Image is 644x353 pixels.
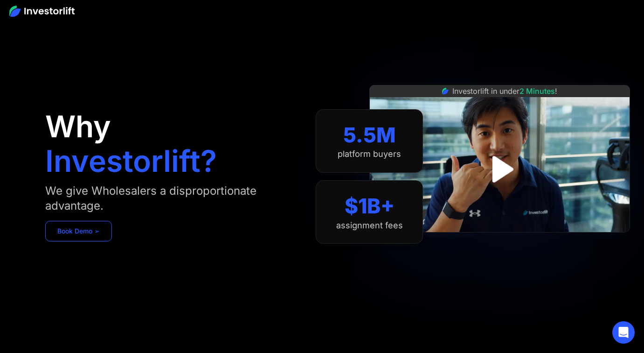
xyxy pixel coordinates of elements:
div: We give Wholesalers a disproportionate advantage. [45,184,298,213]
div: Investorlift in under ! [452,85,557,97]
h1: Investorlift? [45,146,217,176]
div: $1B+ [345,194,395,219]
div: 5.5M [343,123,396,148]
span: 2 Minutes [519,86,555,96]
h1: Why [45,112,111,141]
div: platform buyers [338,149,401,159]
div: assignment fees [336,220,403,231]
iframe: Customer reviews powered by Trustpilot [430,237,570,248]
div: Open Intercom Messenger [612,321,635,344]
a: open lightbox [479,148,520,190]
a: Book Demo ➢ [45,221,112,241]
